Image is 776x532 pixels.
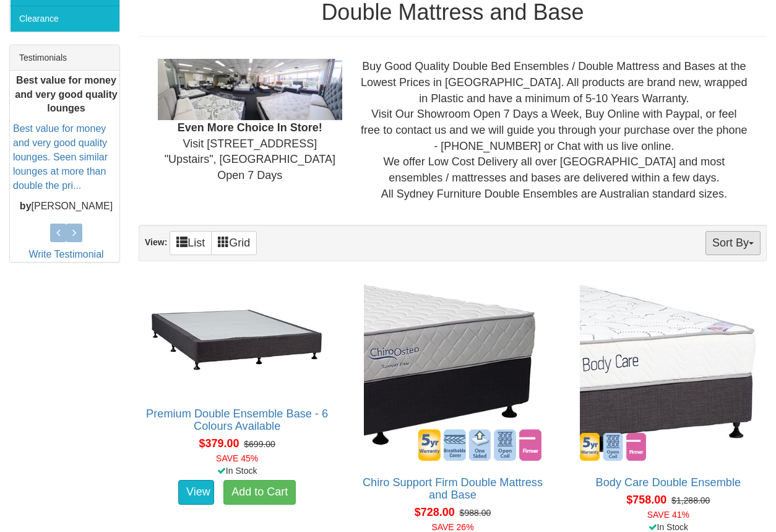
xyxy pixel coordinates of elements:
[158,59,342,120] img: Showroom
[705,231,761,255] button: Sort By
[149,59,351,184] div: Visit [STREET_ADDRESS] "Upstairs", [GEOGRAPHIC_DATA] Open 7 Days
[20,201,32,211] b: by
[216,453,258,463] font: SAVE 45%
[211,231,257,255] a: Grid
[415,506,455,518] span: $728.00
[13,124,108,191] a: Best value for money and very good quality lounges. Seen similar lounges at more than double the ...
[170,231,212,255] a: List
[146,408,328,432] a: Premium Double Ensemble Base - 6 Colours Available
[647,510,689,520] font: SAVE 41%
[13,199,119,214] p: [PERSON_NAME]
[145,281,329,395] img: Premium Double Ensemble Base - 6 Colours Available
[178,121,322,134] b: Even More Choice In Store!
[15,75,117,114] b: Best value for money and very good quality lounges
[626,494,666,506] span: $758.00
[145,237,167,247] strong: View:
[10,45,119,71] div: Testimonials
[671,495,710,505] del: $1,288.00
[10,6,119,32] a: Clearance
[596,476,741,489] a: Body Care Double Ensemble
[363,476,543,501] a: Chiro Support Firm Double Mattress and Base
[244,439,275,449] del: $699.00
[178,480,214,505] a: View
[460,508,491,518] del: $988.00
[199,437,239,450] span: $379.00
[223,480,296,505] a: Add to Cart
[136,464,338,477] div: In Stock
[351,59,757,202] div: Buy Good Quality Double Bed Ensembles / Double Mattress and Bases at the Lowest Prices in [GEOGRA...
[28,249,103,259] a: Write Testimonial
[431,522,473,532] font: SAVE 26%
[577,281,760,464] img: Body Care Double Ensemble
[361,281,544,464] img: Chiro Support Firm Double Mattress and Base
